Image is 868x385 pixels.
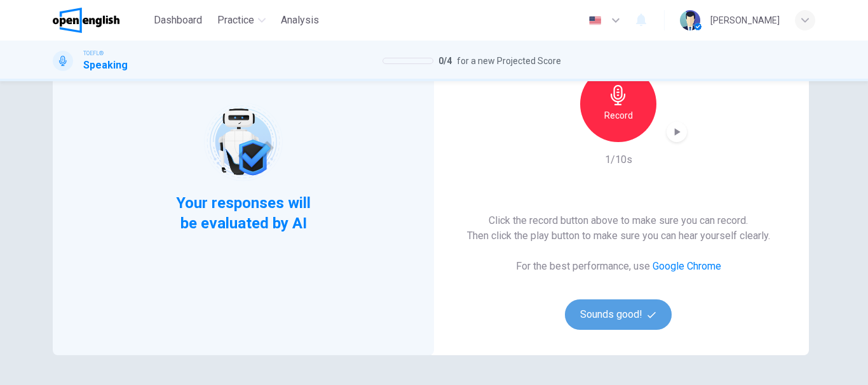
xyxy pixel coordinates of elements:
[276,9,324,32] button: Analysis
[653,260,721,272] a: Google Chrome
[604,108,633,123] h6: Record
[217,13,254,28] span: Practice
[565,299,672,330] button: Sounds good!
[83,58,128,73] h1: Speaking
[467,213,770,244] h6: Click the record button above to make sure you can record. Then click the play button to make sur...
[203,101,283,182] img: robot icon
[680,10,700,30] img: Profile picture
[710,13,780,28] div: [PERSON_NAME]
[516,259,721,274] h6: For the best performance, use
[281,13,319,28] span: Analysis
[212,9,271,32] button: Practice
[53,8,149,33] a: OpenEnglish logo
[580,66,656,142] button: Record
[438,53,452,69] span: 0 / 4
[457,53,561,69] span: for a new Projected Score
[149,9,207,32] button: Dashboard
[83,49,104,58] span: TOEFL®
[53,8,119,33] img: OpenEnglish logo
[166,193,321,233] span: Your responses will be evaluated by AI
[587,16,603,25] img: en
[154,13,202,28] span: Dashboard
[605,152,632,167] h6: 1/10s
